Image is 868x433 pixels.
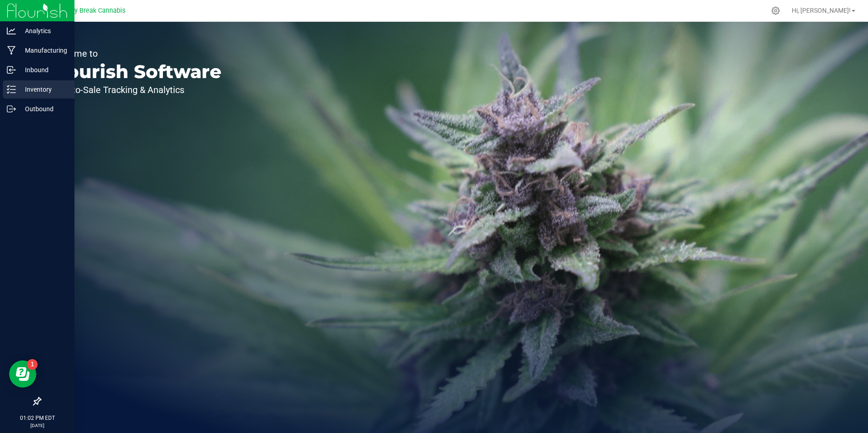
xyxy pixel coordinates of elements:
span: Hi, [PERSON_NAME]! [792,7,851,14]
p: Welcome to [49,49,222,58]
iframe: Resource center unread badge [27,359,38,370]
iframe: Resource center [9,360,36,388]
p: Outbound [16,103,70,114]
p: Inbound [16,64,70,75]
span: Lucky Break Cannabis [60,7,125,15]
p: 01:02 PM EDT [4,414,70,422]
inline-svg: Outbound [7,104,16,113]
div: Manage settings [770,6,781,15]
p: Manufacturing [16,45,70,56]
inline-svg: Manufacturing [7,46,16,55]
p: Seed-to-Sale Tracking & Analytics [49,85,222,94]
p: Flourish Software [49,63,222,81]
inline-svg: Inventory [7,85,16,94]
p: Analytics [16,25,70,36]
inline-svg: Inbound [7,65,16,74]
inline-svg: Analytics [7,26,16,35]
p: [DATE] [4,422,70,429]
p: Inventory [16,84,70,95]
